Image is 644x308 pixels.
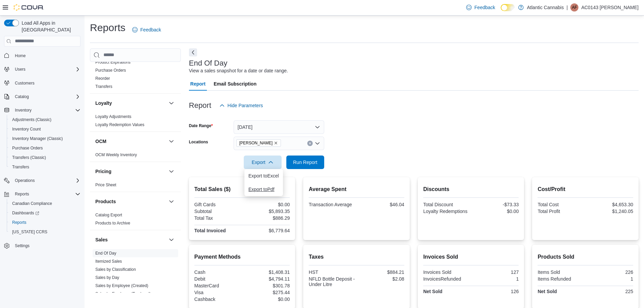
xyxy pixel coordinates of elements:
a: [US_STATE] CCRS [9,228,50,236]
span: Report [190,77,206,91]
h3: Products [95,198,116,205]
div: NFLD Bottle Deposit - Under Litre [309,276,355,287]
a: Reports [9,218,29,227]
button: Inventory Count [7,124,83,134]
h2: Average Spent [309,185,404,193]
span: Email Subscription [214,77,257,91]
span: Adjustments (Classic) [12,117,51,122]
a: Itemized Sales [95,259,122,264]
h3: Loyalty [95,100,112,106]
label: Locations [189,139,208,145]
span: Loyalty Redemption Values [95,122,144,127]
div: InvoicesRefunded [423,276,470,282]
div: Items Sold [538,269,584,275]
span: End Of Day [95,251,116,256]
a: Reorder [95,76,110,81]
a: Product Expirations [95,60,130,65]
a: Transfers (Classic) [9,153,49,162]
span: Dark Mode [501,11,501,11]
a: Products to Archive [95,221,130,226]
button: OCM [167,137,175,145]
span: Customers [15,80,34,86]
span: Feedback [140,26,161,33]
div: AC0143 Fry Justin [570,3,578,11]
div: View a sales snapshot for a date or date range. [189,67,288,74]
div: Invoices Sold [423,269,470,275]
button: Users [1,65,83,74]
div: Products [90,211,181,230]
a: Adjustments (Classic) [9,116,54,124]
div: OCM [90,151,181,162]
div: Loyalty Redemptions [423,209,470,214]
button: Hide Parameters [217,99,266,112]
span: Transfers [95,84,112,89]
span: [PERSON_NAME] [239,140,273,146]
button: Transfers [7,162,83,172]
a: Dashboards [7,208,83,218]
a: End Of Day [95,251,116,256]
a: OCM Weekly Inventory [95,152,137,157]
span: Inventory Manager (Classic) [12,136,63,141]
h2: Payment Methods [194,253,290,261]
span: Reports [12,190,80,198]
a: Transfers [9,163,32,171]
div: Total Cost [538,202,584,207]
span: Load All Apps in [GEOGRAPHIC_DATA] [19,20,80,33]
span: Export to Excel [248,173,279,179]
button: Loyalty [167,99,175,107]
div: Items Refunded [538,276,584,282]
div: Cashback [194,297,241,302]
span: Export to Pdf [248,187,279,192]
span: Transfers (Classic) [9,153,80,162]
span: Sales by Employee (Created) [95,283,148,288]
h3: End Of Day [189,59,228,67]
div: $0.00 [243,202,290,207]
button: Run Report [286,156,324,169]
button: OCM [95,138,166,145]
button: Home [1,51,83,61]
button: Open list of options [315,141,320,146]
div: Pricing [90,181,181,192]
span: Hide Parameters [228,102,263,109]
a: Inventory Manager (Classic) [9,135,66,143]
span: Canadian Compliance [12,201,52,206]
button: Inventory [12,106,34,114]
span: Inventory Manager (Classic) [9,135,80,143]
div: Total Discount [423,202,470,207]
div: 1 [472,276,519,282]
span: Feedback [474,4,495,11]
span: Settings [12,241,80,250]
button: Sales [95,236,166,243]
span: Canadian Compliance [9,199,80,208]
h2: Products Sold [538,253,633,261]
div: $275.44 [243,290,290,295]
span: Reports [15,191,29,197]
div: Loyalty [90,113,181,132]
button: Reports [7,218,83,227]
h2: Discounts [423,185,519,193]
span: Price Sheet [95,182,116,188]
button: Canadian Compliance [7,199,83,208]
span: Reorder [95,76,110,81]
div: 1 [587,276,633,282]
button: Catalog [12,93,31,101]
span: Adjustments (Classic) [9,116,80,124]
span: Users [12,65,80,73]
button: Export toExcel [244,169,283,183]
h2: Cost/Profit [538,185,633,193]
span: Product Expirations [95,60,130,65]
span: Home [15,53,26,58]
span: [US_STATE] CCRS [12,229,47,235]
div: $301.78 [243,283,290,288]
span: Itemized Sales [95,259,122,264]
h3: Pricing [95,168,111,175]
span: Purchase Orders [9,144,80,152]
div: Visa [194,290,241,295]
button: Loyalty [95,100,166,106]
a: Feedback [463,1,498,14]
p: Atlantic Cannabis [527,3,564,11]
span: Customers [12,79,80,87]
button: Pricing [95,168,166,175]
p: AC0143 [PERSON_NAME] [581,3,639,11]
span: Inventory [12,106,80,114]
